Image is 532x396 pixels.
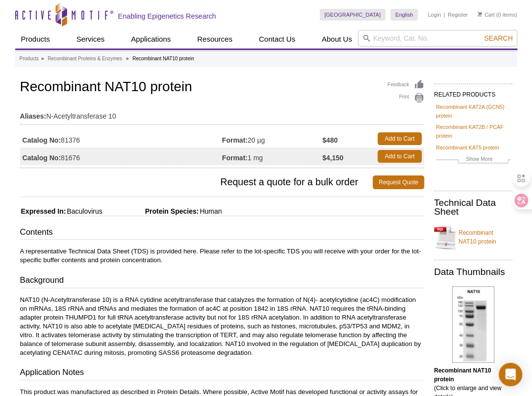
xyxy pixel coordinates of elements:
h1: Recombinant NAT10 protein [20,79,424,96]
strong: Format: [222,136,248,145]
td: 81676 [20,148,222,165]
strong: $480 [322,136,337,145]
strong: Aliases: [20,112,47,121]
td: 1 mg [222,148,323,165]
a: Print [387,93,424,103]
a: Recombinant KAT2A (GCN5) protein [436,102,510,120]
a: Recombinant Proteins & Enzymes [48,54,122,63]
p: A representative Technical Data Sheet (TDS) is provided here. Please refer to the lot-specific TD... [20,247,424,265]
a: Show More [436,154,510,166]
a: Services [71,30,111,49]
h2: Technical Data Sheet [434,198,512,216]
a: Products [15,30,56,49]
span: Baculovirus [66,207,102,215]
strong: Catalog No: [23,136,61,145]
a: Login [428,11,441,18]
a: Recombinant KAT5 protein [436,143,499,152]
td: 20 µg [222,130,323,148]
a: Resources [191,30,238,49]
a: Add to Cart [378,132,422,145]
h2: Data Thumbnails [434,268,512,276]
img: Recombinant NAT10 protein [452,286,494,363]
li: » [126,56,129,61]
td: 81376 [20,130,222,148]
a: Recombinant KAT2B / PCAF protein [436,123,510,140]
h2: Enabling Epigenetics Research [118,12,216,21]
li: » [41,56,44,61]
span: Expressed In: [20,207,66,215]
h2: RELATED PRODUCTS [434,83,512,101]
span: Request a quote for a bulk order [20,175,373,189]
a: Register [448,11,468,18]
a: Cart [478,11,495,18]
a: English [390,9,418,21]
h3: Contents [20,226,424,240]
li: Recombinant NAT10 protein [132,56,194,61]
a: Feedback [387,79,424,90]
a: Request Quote [373,175,424,189]
a: Products [20,54,39,63]
a: Recombinant NAT10 protein [434,223,512,252]
a: Add to Cart [378,150,422,163]
a: Contact Us [253,30,301,49]
div: Open Intercom Messenger [499,363,522,386]
a: About Us [316,30,358,49]
button: Search [481,34,515,43]
h3: Application Notes [20,367,424,380]
a: Applications [125,30,177,49]
h3: Background [20,274,424,288]
input: Keyword, Cat. No. [358,30,517,47]
strong: Catalog No: [23,153,61,162]
span: Search [484,34,512,42]
span: Human [199,207,222,215]
p: NAT10 (N-Acetyltransferase 10) is a RNA cytidine acetyltransferase that catalyzes the formation o... [20,296,424,357]
span: Protein Species: [104,207,199,215]
td: N-Acetyltransferase 10 [20,106,424,122]
li: | [444,9,445,21]
b: Recombinant NAT10 protein [434,367,491,383]
strong: $4,150 [322,153,343,162]
li: (0 items) [478,9,517,21]
img: Your Cart [478,12,482,17]
strong: Format: [222,153,248,162]
a: [GEOGRAPHIC_DATA] [320,9,386,21]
